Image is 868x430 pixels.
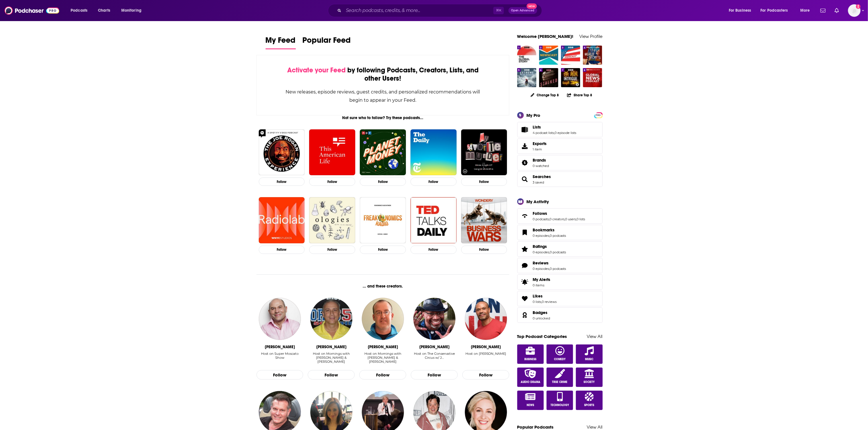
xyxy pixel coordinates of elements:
a: Ratings [519,245,531,253]
img: Planet Money [360,129,406,176]
a: Intrigue [561,68,580,87]
div: Greg Gaston [316,345,346,349]
div: Host on Super Moscato Show [256,352,303,360]
span: For Business [729,7,751,15]
a: Searches [519,175,531,183]
div: Host on Mornings with [PERSON_NAME] & [PERSON_NAME] [359,352,406,364]
a: My Alerts [517,274,603,290]
a: Badges [533,310,550,315]
a: Follows [533,211,585,216]
div: My Pro [527,113,541,118]
span: Business [524,358,536,361]
span: News [527,403,534,407]
a: True Crime [547,368,573,387]
a: Business Wars [461,197,507,243]
a: Audio Drama [517,368,544,387]
div: Search podcasts, credits, & more... [333,4,547,17]
a: 0 lists [577,217,585,221]
div: Host on The Conservative Circus w/ J… [411,352,458,364]
a: 0 podcasts [533,217,549,221]
button: Follow [462,370,509,380]
a: 0 users [565,217,576,221]
button: Follow [461,178,507,186]
a: Ratings [533,244,566,249]
span: Lists [533,125,541,130]
img: The Global Story [517,46,536,65]
span: Monitoring [121,7,141,15]
a: 0 podcasts [550,250,566,254]
img: Stalked [539,68,558,87]
img: User Profile [848,4,861,17]
a: Popular Podcasts [517,424,554,430]
svg: Email not verified [856,4,861,9]
button: Follow [259,246,305,254]
span: 1 item [533,147,547,151]
div: Not sure who to follow? Try these podcasts... [256,115,510,120]
span: Ratings [533,244,547,249]
button: Follow [461,246,507,254]
a: Reviews [519,262,531,270]
div: Eli Savoie [368,345,398,349]
a: PRO [595,113,602,117]
a: Ologies with Alie Ward [309,197,355,243]
img: Global News Podcast [583,68,602,87]
a: The Daily [411,129,457,176]
button: Show profile menu [848,4,861,17]
span: Exports [519,142,531,150]
span: My Alerts [519,278,531,286]
a: Radiolab [259,197,305,243]
span: Follows [533,211,547,216]
div: My Activity [527,199,549,204]
img: Newscast [539,46,558,65]
span: , [549,217,550,221]
img: The Joe Rogan Experience [259,129,305,176]
img: My Favorite Murder with Karen Kilgariff and Georgia Hardstark [461,129,507,176]
a: Greg Gaston [310,298,352,340]
div: Host on VINCE [465,352,506,364]
span: Open Advanced [511,9,535,12]
img: Americast [561,46,580,65]
img: Freakonomics Radio [360,197,406,243]
a: Show notifications dropdown [832,6,841,15]
a: Dan Bongino [465,298,507,340]
div: ... and these creators. [256,284,510,289]
span: ⌘ K [493,7,504,14]
span: Audio Drama [521,380,540,384]
img: Vincent Moscato [259,298,301,340]
a: Searches [533,174,551,179]
span: My Alerts [533,277,551,282]
span: Society [584,380,595,384]
a: Popular Feed [303,35,351,49]
button: Follow [360,246,406,254]
span: Sports [584,403,594,407]
div: Host on Mornings with Greg & Eli [308,352,355,364]
button: open menu [757,6,796,15]
span: More [800,7,810,15]
span: Bookmarks [533,227,555,233]
a: 0 creators [550,217,565,221]
span: Brands [533,158,546,163]
span: For Podcasters [761,7,788,15]
span: Ratings [517,241,603,257]
a: News [517,391,544,410]
span: , [565,217,565,221]
input: Search podcasts, credits, & more... [344,6,493,15]
a: 0 reviews [542,300,557,304]
a: World of Secrets [583,46,602,65]
a: View All [587,424,603,430]
button: open menu [725,6,758,15]
img: Extreme [517,68,536,87]
button: open menu [67,6,95,15]
button: Change Top 8 [527,91,563,99]
span: Exports [533,141,547,146]
button: Follow [259,178,305,186]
